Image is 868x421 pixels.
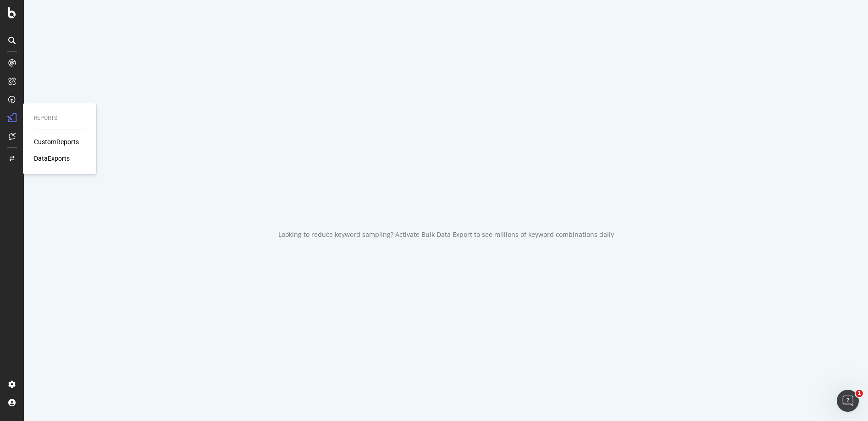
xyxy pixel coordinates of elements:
div: Looking to reduce keyword sampling? Activate Bulk Data Export to see millions of keyword combinat... [278,230,614,239]
span: 1 [856,390,863,397]
iframe: Intercom live chat [837,390,859,412]
div: animation [413,182,479,215]
a: DataExports [34,154,70,163]
a: CustomReports [34,137,79,146]
div: Reports [34,114,85,122]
